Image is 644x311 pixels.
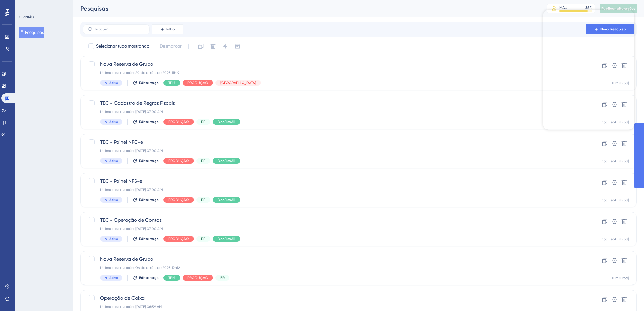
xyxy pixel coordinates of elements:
font: PRODUÇÃO [187,81,208,85]
font: Editar tags [139,276,159,280]
font: Última atualização: [DATE] 07:00 AM [100,149,163,153]
font: Ativo [109,237,118,241]
font: MAU [559,5,567,10]
font: PRODUÇÃO [168,159,189,163]
font: Editar tags [139,159,159,163]
button: Editar tags [132,275,159,280]
font: BR [201,237,205,241]
font: Ativo [109,81,118,85]
font: DocFiscAll [218,237,235,241]
font: DocFiscAll (Prod) [601,237,629,241]
font: TPM [168,276,175,280]
font: Nova Reserva de Grupo [100,61,153,67]
font: TEC - Painel NFC-e [100,139,143,145]
font: BR [201,198,205,202]
button: Editar tags [132,158,159,163]
font: Selecionar tudo mostrando [96,44,149,49]
font: Editar tags [139,198,159,202]
button: Filtro [152,24,183,34]
button: Editar tags [132,119,159,124]
font: BR [201,159,205,163]
button: Pesquisas [19,27,44,38]
font: Publicar alterações [601,6,635,11]
font: TEC - Painel NFS-e [100,178,142,184]
button: Publicar alterações [600,4,637,13]
font: Desmarcar [160,44,182,49]
font: Operação de Caixa [100,295,145,301]
font: Ativo [109,198,118,202]
font: TPM (Prod) [611,276,629,280]
font: Editar tags [139,237,159,241]
font: Última atualização: [DATE] 07:00 AM [100,227,163,231]
font: Última atualização: 20 de atrás. de 2025 11h19 [100,71,179,75]
font: TEC - Operação de Contas [100,217,162,223]
font: PRODUÇÃO [168,120,189,124]
input: Procurar [95,27,145,31]
font: PRODUÇÃO [187,276,208,280]
font: Última atualização: [DATE] 07:00 AM [100,110,163,114]
font: DocFiscAll (Prod) [601,159,629,163]
font: Última atualização: [DATE] 07:00 AM [100,188,163,192]
font: Nova Reserva de Grupo [100,256,153,262]
font: Ativo [109,159,118,163]
font: Editar tags [139,120,159,124]
font: Ativo [109,276,118,280]
font: DocFiscAll [218,198,235,202]
font: DocFiscAll [218,159,235,163]
font: 86 [585,5,590,10]
button: Editar tags [132,236,159,241]
button: Editar tags [132,197,159,202]
font: OPINIÃO [19,15,34,19]
font: Última atualização: [DATE] 06:59 AM [100,305,162,309]
button: Desmarcar [157,41,185,52]
font: PRODUÇÃO [168,198,189,202]
iframe: Iniciador do Assistente de IA do UserGuiding [618,287,637,305]
font: Pesquisas [80,5,108,12]
font: DocFiscAll (Prod) [601,198,629,202]
font: PRODUÇÃO [168,237,189,241]
font: BR [201,120,205,124]
font: Pesquisas [25,30,44,35]
font: Filtro [166,27,175,31]
button: Editar tags [132,80,159,85]
font: Editar tags [139,81,159,85]
font: TPM [168,81,175,85]
font: Última atualização: 06 de atrás. de 2025 12h12 [100,266,180,270]
font: % [590,5,592,10]
font: TEC - Cadastro de Regras Fiscais [100,100,175,106]
font: BR [220,276,225,280]
font: [GEOGRAPHIC_DATA] [220,81,256,85]
font: DocFiscAll [218,120,235,124]
font: Ativo [109,120,118,124]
